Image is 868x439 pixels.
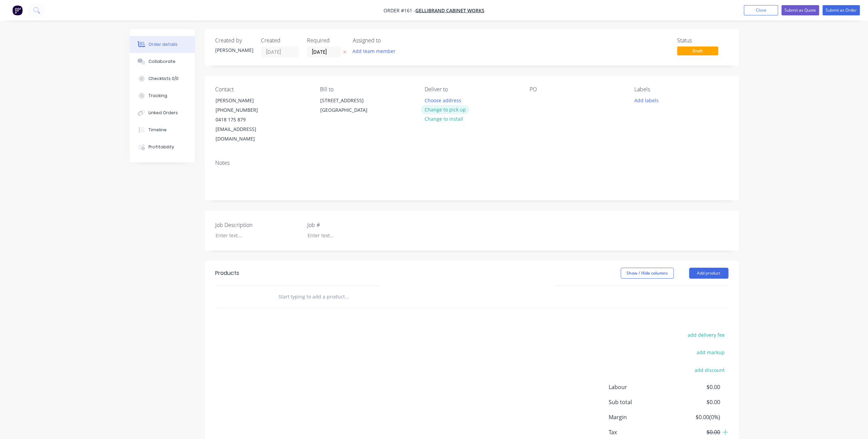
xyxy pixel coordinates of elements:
button: Add team member [353,46,399,56]
a: Gellibrand Cabinet Works [415,7,484,14]
button: add markup [693,348,728,357]
button: Add team member [349,46,399,56]
div: 0418 175 879 [216,115,272,124]
span: Sub total [609,398,670,406]
div: Bill to [320,86,414,93]
button: Change to pick up [421,105,469,114]
label: Job # [307,221,393,229]
div: Notes [215,160,728,166]
button: Submit as Order [822,5,860,15]
button: Timeline [130,121,195,138]
input: Start typing to add a product... [278,290,415,304]
div: [GEOGRAPHIC_DATA] [320,105,377,115]
div: Created [261,37,299,44]
button: Close [744,5,778,15]
button: Order details [130,36,195,53]
span: $0.00 ( 0 %) [669,413,720,421]
div: Created by [215,37,253,44]
img: Factory [12,5,23,15]
button: Add labels [631,95,662,105]
button: add discount [691,365,728,374]
span: Margin [609,413,670,421]
button: Show / Hide columns [621,268,674,279]
label: Job Description [215,221,301,229]
button: Add product [689,268,728,279]
div: [PERSON_NAME] [216,96,272,105]
button: Profitability [130,138,195,156]
div: Profitability [148,144,174,150]
div: Products [215,269,239,277]
span: Draft [677,46,718,55]
button: Checklists 0/0 [130,70,195,87]
div: Assigned to [353,37,421,44]
span: Order #161 - [384,7,415,14]
div: Deliver to [425,86,518,93]
button: Change to install [421,114,467,123]
div: Timeline [148,127,167,133]
div: Labels [634,86,728,93]
button: Choose address [421,95,465,105]
div: [PHONE_NUMBER] [216,105,272,115]
div: [STREET_ADDRESS] [320,96,377,105]
button: Submit as Quote [781,5,819,15]
button: Collaborate [130,53,195,70]
div: Contact [215,86,309,93]
button: Linked Orders [130,104,195,121]
div: Collaborate [148,58,176,65]
div: [PERSON_NAME] [215,46,253,54]
button: add delivery fee [684,330,728,340]
span: $0.00 [669,398,720,406]
span: $0.00 [669,428,720,436]
div: Checklists 0/0 [148,76,179,82]
div: Order details [148,41,178,48]
span: $0.00 [669,383,720,391]
span: Labour [609,383,670,391]
div: Required [307,37,345,44]
div: [STREET_ADDRESS][GEOGRAPHIC_DATA] [314,95,383,117]
div: [PERSON_NAME][PHONE_NUMBER]0418 175 879[EMAIL_ADDRESS][DOMAIN_NAME] [210,95,278,144]
div: Linked Orders [148,110,178,116]
div: Tracking [148,93,167,99]
div: [EMAIL_ADDRESS][DOMAIN_NAME] [216,124,272,144]
div: PO [530,86,623,93]
span: Tax [609,428,670,436]
button: Tracking [130,87,195,104]
div: Status [677,37,728,44]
